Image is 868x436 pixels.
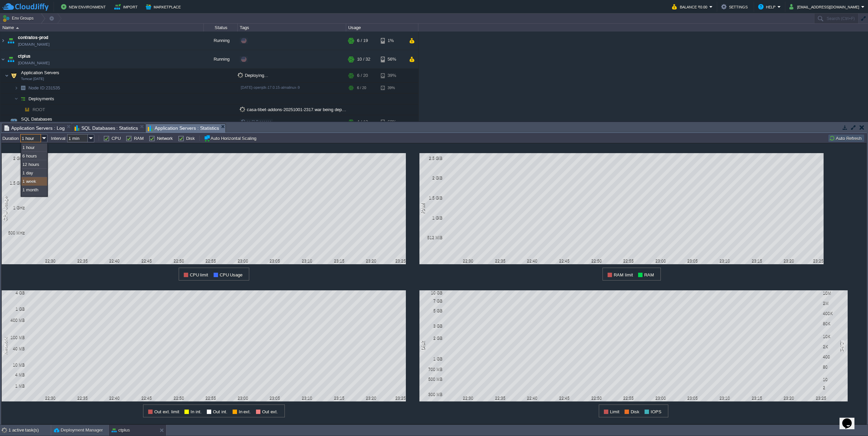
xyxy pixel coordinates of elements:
[239,409,251,414] span: In ext.
[18,83,28,93] img: AMDAwAAAACH5BAEAAAAALAAAAAABAAEAAAICRAEAOw==
[8,425,51,436] div: 1 active task(s)
[202,258,219,263] div: 22:55
[420,356,442,361] div: 1 GB
[651,409,662,414] span: IOPS
[2,3,48,11] img: CloudJiffy
[6,50,16,68] img: AMDAwAAAACH5BAEAAAAALAAAAAABAAEAAAICRAEAOw==
[204,50,238,68] div: Running
[420,308,442,313] div: 5 GB
[823,321,845,326] div: 80K
[18,60,50,66] a: [DOMAIN_NAME]
[170,258,187,263] div: 22:50
[823,365,845,369] div: 80
[420,377,442,381] div: 500 MB
[620,396,637,400] div: 22:55
[21,77,44,81] span: Tomcat [DATE]
[420,336,442,340] div: 2 GB
[524,258,541,263] div: 22:40
[220,272,243,277] span: CPU Usage
[3,230,25,235] div: 500 MHz
[840,409,861,429] iframe: chat widget
[112,136,121,141] label: CPU
[684,258,701,263] div: 23:05
[331,396,348,400] div: 23:15
[3,335,25,340] div: 100 MB
[114,3,140,11] button: Import
[2,195,10,222] div: CPU Usage
[298,396,315,400] div: 23:10
[363,258,380,263] div: 23:20
[18,53,31,60] a: ctplus
[16,27,19,29] img: AMDAwAAAACH5BAEAAAAALAAAAAABAAEAAAICRAEAOw==
[28,96,55,102] span: Deployments
[191,409,202,414] span: In int.
[347,24,418,32] div: Usage
[789,3,861,11] button: [EMAIL_ADDRESS][DOMAIN_NAME]
[812,396,829,400] div: 23:25
[190,272,209,277] span: CPU limit
[213,409,228,414] span: Out int.
[28,85,46,90] span: Node ID:
[420,235,442,240] div: 512 MiB
[204,32,238,50] div: Running
[652,396,669,400] div: 23:00
[588,258,605,263] div: 22:50
[3,290,25,295] div: 4 GB
[18,104,22,115] img: AMDAwAAAACH5BAEAAAAALAAAAAABAAEAAAICRAEAOw==
[106,396,123,400] div: 22:40
[556,396,573,400] div: 22:45
[716,258,733,263] div: 23:10
[134,136,144,141] label: RAM
[5,115,9,129] img: AMDAwAAAACH5BAEAAAAALAAAAAABAAEAAAICRAEAOw==
[620,258,637,263] div: 22:55
[823,354,845,359] div: 400
[21,160,47,169] div: 12 hours
[420,324,442,328] div: 3 GB
[170,396,187,400] div: 22:50
[54,427,103,434] button: Deployment Manager
[18,34,48,41] a: contratos-prod
[3,372,25,377] div: 4 MB
[420,367,442,372] div: 700 MB
[21,186,47,194] div: 1 month
[829,135,864,141] button: Auto Refresh
[241,85,300,89] span: [DATE]-openjdk-17.0.15-almalinux-9
[20,70,60,76] span: Application Servers
[381,32,403,50] div: 1%
[138,258,155,263] div: 22:45
[631,409,639,414] span: Disk
[267,258,283,263] div: 23:05
[610,409,619,414] span: Limit
[2,14,36,23] button: Env Groups
[3,318,25,323] div: 400 MB
[3,205,25,210] div: 1 GHz
[716,396,733,400] div: 23:10
[492,258,509,263] div: 22:35
[42,396,59,400] div: 22:30
[32,107,46,112] a: ROOT
[5,69,9,82] img: AMDAwAAAACH5BAEAAAAALAAAAAABAAEAAAICRAEAOw==
[331,258,348,263] div: 23:15
[234,258,251,263] div: 23:00
[28,85,61,91] a: Node ID:231535
[202,396,219,400] div: 22:55
[20,117,53,122] a: SQL Databases
[381,69,403,82] div: 39%
[652,258,669,263] div: 23:00
[420,290,442,295] div: 10 GB
[204,135,258,142] button: Auto Horizontal Scaling
[267,396,283,400] div: 23:05
[238,72,268,78] span: Deploying...
[204,24,237,32] div: Status
[75,124,138,132] span: SQL Databases : Statistics
[588,396,605,400] div: 22:50
[186,136,195,141] label: Disk
[758,3,777,11] button: Help
[157,136,173,141] label: Network
[154,409,179,414] span: Out ext. limit
[18,94,28,104] img: AMDAwAAAACH5BAEAAAAALAAAAAABAAEAAAICRAEAOw==
[781,258,797,263] div: 23:20
[721,3,750,11] button: Settings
